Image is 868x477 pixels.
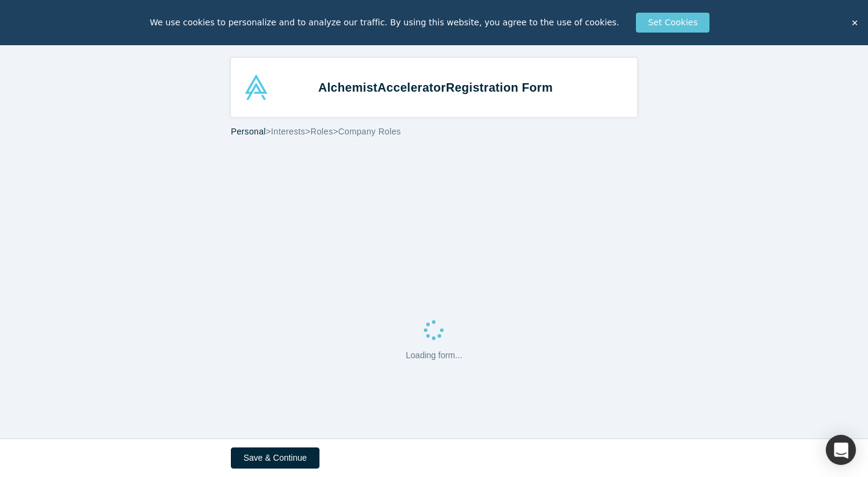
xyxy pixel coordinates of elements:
button: Save & Continue [231,447,319,469]
span: Roles [310,127,333,136]
button: Accept policy [846,14,863,32]
span: Company Roles [338,127,401,136]
div: > > > [231,125,637,138]
img: Alchemist Accelerator Logo [244,75,269,100]
p: Loading form... [406,349,462,362]
strong: Alchemist Registration Form [318,81,553,94]
div: We use cookies to personalize and to analyze our traffic. By using this website, you agree to the... [13,13,855,33]
button: Set Cookies [636,13,709,33]
span: Personal [231,127,266,136]
span: Accelerator [377,81,445,94]
span: Interests [271,127,306,136]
